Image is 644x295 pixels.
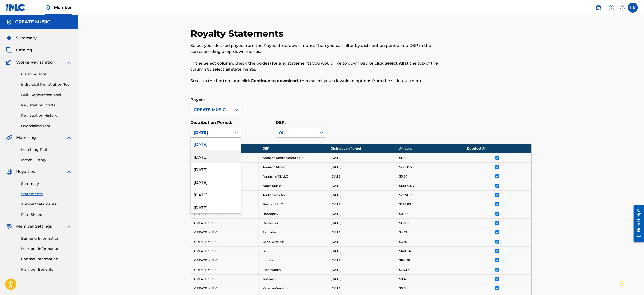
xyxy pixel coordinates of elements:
img: expand [66,223,72,229]
span: Catalog [16,47,32,53]
label: Distribution Period: [191,120,232,125]
p: $194.98 [399,258,410,263]
p: $6.76 [399,240,407,244]
div: [DATE] [191,175,241,188]
a: Public Search [594,3,604,13]
a: Banking Information [21,236,72,241]
td: CREATE MUSIC [191,246,259,256]
td: Deezer S.A. [259,218,327,228]
a: Member Benefits [21,267,72,272]
td: CREATE MUSIC [191,228,259,237]
a: CatalogCatalog [6,47,32,53]
strong: Select All [385,61,405,66]
div: User Menu [628,3,638,13]
label: Payee: [191,97,205,102]
img: search [596,5,602,11]
th: Amount [395,144,463,153]
p: In the Select column, check the box(es) for any statements you would like to download or click at... [191,60,453,72]
td: Beatport LLC [259,200,327,209]
span: Matching [16,135,36,141]
td: [DATE] [327,172,395,181]
img: Accounts [6,19,12,25]
a: Contact Information [21,256,72,262]
img: help [609,5,615,11]
img: Royalties [6,169,12,175]
p: $228.83 [399,202,411,207]
p: $108,356.70 [399,184,416,188]
td: CREATE MUSIC [191,256,259,265]
span: Member [54,5,72,10]
a: Individual Registration Tool [21,82,72,87]
p: Scroll to the bottom and click , then select your download options from the slide-out menu. [191,78,453,84]
p: $2,860.60 [399,165,414,169]
td: Apple Music [259,181,327,190]
td: Amazon Music [259,162,327,172]
td: [DATE] [327,284,395,293]
span: Works Registration [16,59,55,65]
h5: CREATE MUSIC [15,19,50,25]
td: hoopla [259,256,327,265]
td: CREATE MUSIC [191,265,259,274]
th: DSP [259,144,327,153]
p: $0.46 [399,277,407,281]
td: [DATE] [327,256,395,265]
div: [DATE] [194,130,229,136]
a: Matching Tool [21,147,72,152]
img: Matching [6,135,12,141]
td: Jiosaavn [259,274,327,284]
p: $0.04 [399,286,408,291]
td: [DATE] [327,200,395,209]
img: Top Rightsholder [45,5,51,11]
a: Overclaims Tool [21,123,72,129]
div: [DATE] [191,201,241,213]
label: DSP: [276,120,286,125]
td: CREATE MUSIC [191,237,259,246]
div: Drag [620,276,623,291]
strong: Continue to download [251,78,298,83]
td: [DATE] [327,237,395,246]
td: [DATE] [327,181,395,190]
img: Summary [6,35,12,41]
div: Notifications [620,5,625,10]
iframe: Chat Widget [619,271,644,295]
p: $1.08 [399,156,407,160]
p: $131.82 [399,221,409,225]
p: $4.32 [399,230,407,235]
td: CREATE MUSIC [191,218,259,228]
div: All [279,130,314,136]
a: Summary [21,181,72,186]
td: CREATE MUSIC [191,284,259,293]
a: SummarySummary [6,35,37,41]
p: $2,251.62 [399,193,412,197]
a: Rate Sheets [21,212,72,217]
td: [DATE] [327,190,395,200]
td: Karaoke-Version [259,284,327,293]
a: Bulk Registration Tool [21,92,72,98]
th: Distribution Period [327,144,395,153]
td: [DATE] [327,274,395,284]
p: $0.00 [399,212,408,216]
div: [DATE] [191,163,241,175]
img: expand [66,169,72,175]
p: $217.19 [399,268,409,272]
h2: Royalty Statements [191,28,286,39]
td: iHeartRadio [259,265,327,274]
iframe: Resource Center [630,203,644,244]
img: Member Settings [6,223,12,229]
td: [DATE] [327,228,395,237]
img: Catalog [6,47,12,53]
td: GTL [259,246,327,256]
td: Boomplay [259,209,327,218]
td: FanLabel [259,228,327,237]
img: expand [66,59,72,65]
td: CREATE MUSIC [191,274,259,284]
div: [DATE] [191,188,241,201]
td: Anghami FZ LLC [259,172,327,181]
td: Amazon Media Venture LLC [259,153,327,162]
a: Member Information [21,246,72,251]
span: Summary [16,35,37,41]
img: expand [66,135,72,141]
